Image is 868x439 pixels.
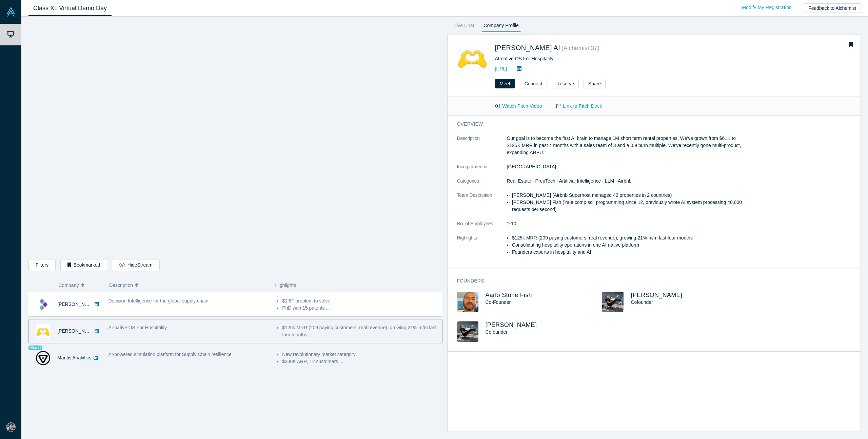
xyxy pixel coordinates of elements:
span: Company [59,278,79,292]
li: PhD with 15 patents ... [282,305,438,312]
button: Bookmark [846,40,856,49]
span: Cofounder [631,299,653,305]
a: Link to Pitch Deck [549,100,609,112]
iframe: Alchemist Class XL Demo Day: Vault [29,22,442,254]
button: Feedback to Alchemist [804,3,861,13]
li: New revolutionary market category [282,351,438,358]
p: Our goal is to become the first AI brain to manage 1M short term rental properties. We've grown f... [507,135,748,156]
dt: Team Description [457,192,507,220]
a: Company Profile [481,21,521,32]
a: [PERSON_NAME] AI [57,328,102,334]
li: $125k MRR (209 paying customers, real revenue), growing 21% m/m last four months ... [282,324,438,338]
a: Modify My Registration [735,2,799,14]
a: Mantis Analytics [57,355,91,360]
li: $1.6T problem to solve [282,297,438,305]
a: Live Chat [452,21,477,32]
span: Description [109,278,133,292]
span: Highlights [275,283,296,288]
img: Besty AI's Logo [457,42,488,73]
span: AI-native OS For Hospitality [108,325,167,330]
dt: Categories [457,177,507,192]
a: [PERSON_NAME] [57,301,96,307]
div: AI-native OS For Hospitality [495,55,721,62]
img: Ramanan Raghavendran's Account [6,422,16,432]
img: Alchemist Vault Logo [6,7,16,17]
img: Sam Dundas's Profile Image [457,321,478,342]
button: Share [584,79,606,88]
img: Besty AI's Logo [36,324,50,338]
h3: overview [457,121,738,128]
img: Aarlo Stone Fish's Profile Image [457,292,478,312]
button: Description [109,278,268,292]
a: Class XL Virtual Demo Day [28,0,112,16]
small: ( Alchemist 37 ) [561,45,599,51]
button: Filters [28,259,56,271]
span: Cofounder [486,329,508,335]
li: [PERSON_NAME] Fish (Yale comp sci, programming since 12, previously wrote AI system processing 40... [512,199,748,213]
a: Aarlo Stone Fish [486,292,532,298]
dt: Description [457,135,507,163]
span: Co-Founder [486,299,511,305]
h3: Founders [457,277,738,285]
a: [PERSON_NAME] AI [495,44,560,51]
img: Mantis Analytics's Logo [36,351,50,365]
dt: Highlights [457,234,507,263]
button: HideStream [112,259,159,271]
button: Bookmarked [60,259,107,271]
a: [PERSON_NAME] [631,292,682,298]
dt: No. of Employees [457,220,507,234]
li: [PERSON_NAME] (Airbnb Superhost managed 42 properties in 2 countries) [512,192,748,199]
button: Meet [495,79,515,88]
span: Alumni [28,346,42,350]
span: Decision Intelligence for the global supply chain. [108,298,210,304]
span: AI-powered simulation platform for Supply Chain resilience [108,352,232,357]
button: Company [59,278,102,292]
li: Founders experts in hospitality and AI [512,249,748,256]
img: Kimaru AI's Logo [36,297,50,312]
li: $300K ARR, 12 customers ... [282,358,438,365]
dd: [GEOGRAPHIC_DATA] [507,163,748,170]
a: [PERSON_NAME] [486,321,537,328]
span: Real Estate · PropTech · Artificial Intelligence · LLM · Airbnb [507,178,632,184]
img: Sam Dundas's Profile Image [602,292,624,312]
dt: Incorporated in [457,163,507,177]
li: $125k MRR (209 paying customers, real revenue), growing 21% m/m last four months [512,234,748,242]
button: Reserve [552,79,579,88]
a: [URL] [495,66,507,71]
li: Consolidating hospitality operations in one AI-native platform [512,242,748,249]
button: Watch Pitch Video [488,100,549,112]
button: Connect [520,79,547,88]
dd: 1-10 [507,220,748,227]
